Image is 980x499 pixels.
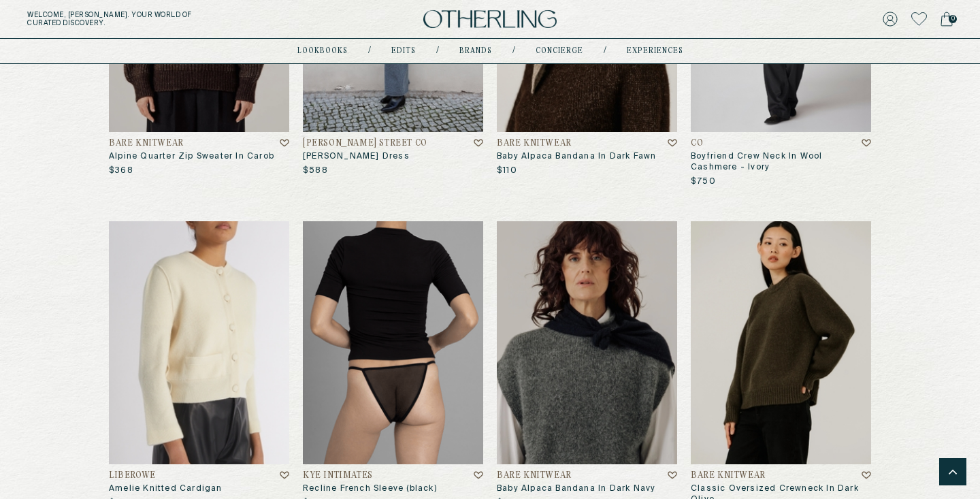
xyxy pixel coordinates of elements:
h4: Bare Knitwear [497,471,572,481]
img: Baby Alpaca Bandana in Dark Navy [497,221,677,465]
a: lookbooks [297,48,348,54]
img: AMELIE KNITTED CARDIGAN [109,221,289,465]
a: 0 [941,10,953,29]
a: experiences [627,48,683,54]
a: Edits [391,48,416,54]
a: Brands [459,48,492,54]
div: / [604,46,606,57]
h4: CO [691,139,703,148]
span: 0 [949,15,957,23]
h4: Bare Knitwear [109,139,184,148]
h4: Kye Intimates [303,471,373,481]
h3: Amelie Knitted Cardigan [109,483,289,494]
h3: Boyfriend Crew Neck In Wool Cashmere - Ivory [691,151,871,173]
h4: [PERSON_NAME] Street Co [303,139,427,148]
a: concierge [536,48,583,54]
h3: [PERSON_NAME] Dress [303,151,483,162]
p: $588 [303,165,328,176]
p: $750 [691,176,716,187]
h5: Welcome, [PERSON_NAME] . Your world of curated discovery. [27,11,305,27]
div: / [512,46,515,57]
img: Recline French Sleeve (Black) [303,221,483,465]
h3: Recline French Sleeve (black) [303,483,483,494]
img: Classic Oversized Crewneck in Dark Olive [691,221,871,465]
h3: Baby Alpaca Bandana In Dark Navy [497,483,677,494]
h4: Bare Knitwear [691,471,766,481]
h3: Baby Alpaca Bandana In Dark Fawn [497,151,677,162]
h4: LIBEROWE [109,471,156,481]
div: / [368,46,371,57]
h3: Alpine Quarter Zip Sweater In Carob [109,151,289,162]
p: $110 [497,165,517,176]
img: logo [423,10,557,29]
p: $368 [109,165,133,176]
h4: Bare Knitwear [497,139,572,148]
div: / [436,46,439,57]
